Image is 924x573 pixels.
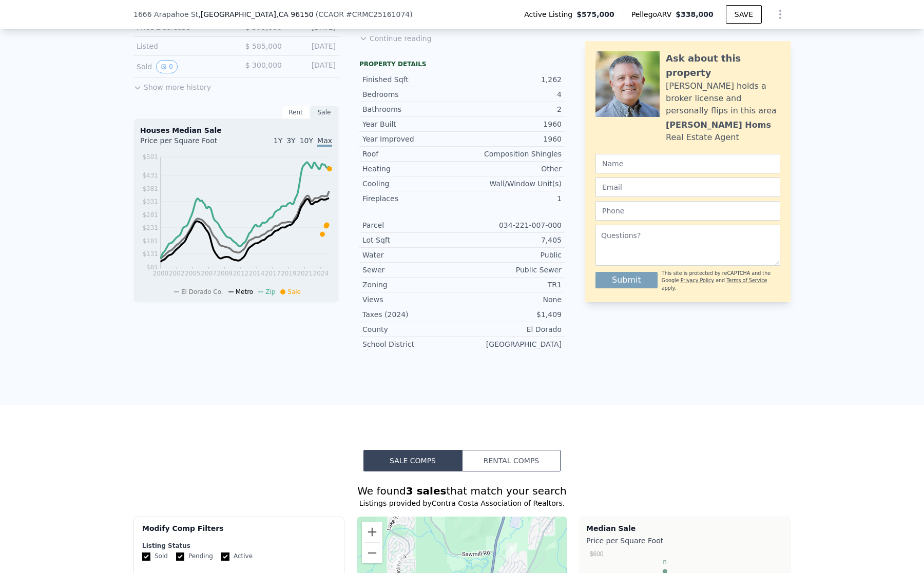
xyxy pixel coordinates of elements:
[462,250,562,260] div: Public
[666,119,771,131] div: [PERSON_NAME] Homs
[156,60,178,73] button: View historical data
[362,543,382,563] button: Zoom out
[462,119,562,129] div: 1960
[362,74,462,85] div: Finished Sqft
[198,9,313,19] span: , [GEOGRAPHIC_DATA]
[362,294,462,305] div: Views
[221,552,253,561] label: Active
[185,270,201,277] tspan: 2005
[576,9,614,19] span: $575,000
[726,5,762,24] button: SAVE
[462,265,562,275] div: Public Sewer
[201,270,217,277] tspan: 2007
[586,534,784,548] div: Price per Square Foot
[595,177,780,197] input: Email
[281,270,297,277] tspan: 2019
[726,278,767,283] a: Terms of Service
[663,559,667,565] text: B
[287,288,301,295] span: Sale
[274,136,282,145] span: 1Y
[676,10,714,18] span: $338,000
[586,523,784,534] div: Median Sale
[462,74,562,85] div: 1,262
[318,10,344,18] span: CCAOR
[359,60,565,68] div: Property details
[362,149,462,159] div: Roof
[666,80,780,117] div: [PERSON_NAME] holds a broker license and personally flips in this area
[362,324,462,334] div: County
[462,193,562,204] div: 1
[236,288,253,295] span: Metro
[462,149,562,159] div: Composition Shingles
[142,238,158,245] tspan: $181
[462,339,562,349] div: [GEOGRAPHIC_DATA]
[406,485,447,497] strong: 3 sales
[176,552,213,561] label: Pending
[462,280,562,290] div: TR1
[666,51,780,80] div: Ask about this property
[142,552,168,561] label: Sold
[249,270,265,277] tspan: 2014
[310,106,339,119] div: Sale
[176,552,184,561] input: Pending
[316,9,413,19] div: ( )
[142,523,336,542] div: Modify Comp Filters
[362,339,462,349] div: School District
[313,270,329,277] tspan: 2024
[590,550,604,558] text: $600
[142,211,158,219] tspan: $281
[265,270,281,277] tspan: 2017
[462,164,562,174] div: Other
[290,60,336,73] div: [DATE]
[133,498,791,508] div: Listings provided by Contra Costa Association of Realtors .
[142,552,150,561] input: Sold
[362,89,462,100] div: Bedrooms
[681,278,714,283] a: Privacy Policy
[133,9,198,19] span: 1666 Arapahoe St
[142,198,158,205] tspan: $331
[362,250,462,260] div: Water
[181,288,223,295] span: El Dorado Co.
[595,201,780,221] input: Phone
[142,185,158,192] tspan: $381
[462,324,562,334] div: El Dorado
[286,136,295,145] span: 3Y
[362,235,462,245] div: Lot Sqft
[133,78,211,92] button: Show more history
[140,125,332,135] div: Houses Median Sale
[595,154,780,173] input: Name
[290,41,336,51] div: [DATE]
[142,172,158,179] tspan: $431
[462,179,562,189] div: Wall/Window Unit(s)
[393,552,405,569] div: 675 Shoshone St
[265,288,275,295] span: Zip
[462,104,562,114] div: 2
[362,179,462,189] div: Cooling
[462,89,562,100] div: 4
[506,543,517,561] div: 1482 Cherry Hills Cir
[662,270,780,292] div: This site is protected by reCAPTCHA and the Google and apply.
[169,270,185,277] tspan: 2002
[362,522,382,542] button: Zoom in
[362,280,462,290] div: Zoning
[462,220,562,230] div: 034-221-007-000
[362,104,462,114] div: Bathrooms
[245,42,282,50] span: $ 585,000
[363,450,462,471] button: Sale Comps
[317,136,332,147] span: Max
[346,10,410,18] span: # CRMC25161074
[770,4,791,25] button: Show Options
[137,41,228,51] div: Listed
[245,61,282,69] span: $ 300,000
[362,220,462,230] div: Parcel
[142,224,158,231] tspan: $231
[233,270,249,277] tspan: 2012
[297,270,313,277] tspan: 2021
[217,270,233,277] tspan: 2009
[462,235,562,245] div: 7,405
[362,164,462,174] div: Heating
[142,542,336,550] div: Listing Status
[595,272,658,288] button: Submit
[462,309,562,320] div: $1,409
[462,294,562,305] div: None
